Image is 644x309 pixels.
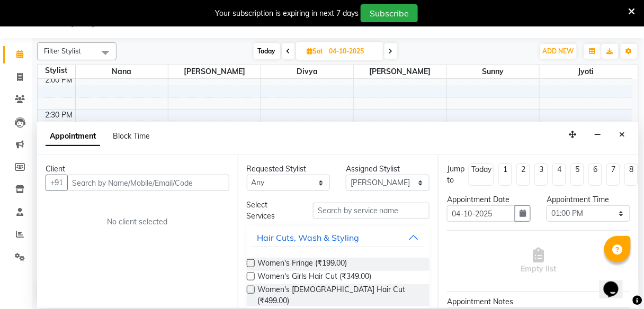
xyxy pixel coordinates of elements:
div: Assigned Stylist [346,163,430,175]
li: 1 [498,163,512,186]
span: Jyoti [540,65,632,78]
span: ADD NEW [543,47,574,55]
span: Divya [261,65,353,78]
div: 2:30 PM [43,110,75,121]
span: Sunny [447,65,539,78]
div: No client selected [71,216,204,228]
div: 2:00 PM [43,75,75,86]
li: 6 [588,163,602,186]
li: 5 [570,163,584,186]
div: Requested Stylist [247,163,330,175]
div: Your subscription is expiring in next 7 days [215,8,359,19]
div: Today [471,164,491,175]
div: Appointment Date [447,194,531,205]
input: 2025-10-04 [326,43,379,59]
button: ADD NEW [540,44,577,59]
span: Women's Fringe (₹199.00) [258,258,347,271]
span: Today [254,43,280,59]
input: Search by service name [313,203,430,219]
div: Appointment Time [547,194,630,205]
span: Nana [76,65,168,78]
li: 3 [534,163,548,186]
div: Select Services [239,199,305,222]
div: Jump to [447,163,464,186]
input: Search by Name/Mobile/Email/Code [67,175,229,191]
button: Subscribe [361,4,418,22]
button: +91 [46,175,68,191]
li: 4 [552,163,566,186]
iframe: chat widget [600,267,633,298]
span: Block Time [113,131,150,141]
span: [PERSON_NAME] [354,65,446,78]
span: Filter Stylist [44,47,81,55]
li: 7 [606,163,620,186]
span: Sat [305,47,326,55]
button: Hair Cuts, Wash & Styling [251,228,426,247]
li: 8 [624,163,638,186]
div: Stylist [38,65,75,76]
div: Client [46,163,229,175]
span: Women's Girls Hair Cut (₹349.00) [258,271,372,284]
span: Appointment [46,127,100,146]
span: Empty list [521,248,557,275]
div: Hair Cuts, Wash & Styling [257,231,360,244]
li: 2 [516,163,530,186]
button: Close [615,126,630,143]
input: yyyy-mm-dd [447,205,515,222]
span: Women's [DEMOGRAPHIC_DATA] Hair Cut (₹499.00) [258,284,422,306]
div: Appointment Notes [447,296,630,307]
span: [PERSON_NAME] [168,65,261,78]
